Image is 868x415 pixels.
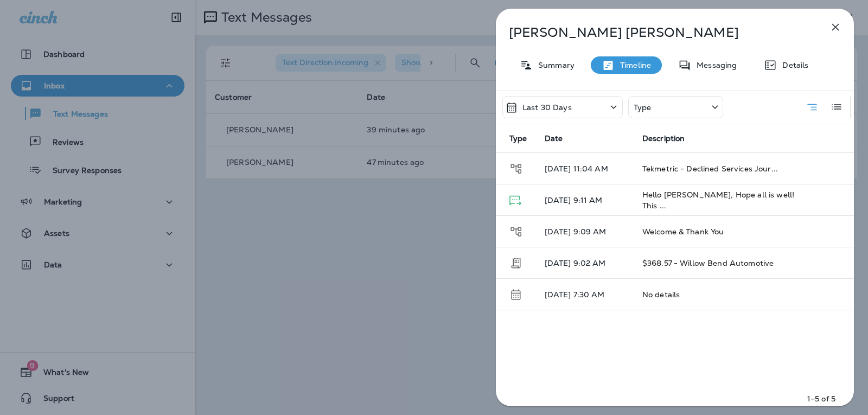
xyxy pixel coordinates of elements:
span: Hello [PERSON_NAME], Hope all is well! This ... [642,190,794,210]
p: [DATE] 11:04 AM [545,164,625,173]
button: Summary View [801,96,823,118]
button: Log View [826,96,847,118]
td: No details [634,279,795,310]
span: Description [642,134,685,143]
p: [DATE] 9:02 AM [545,259,625,267]
span: Type [509,133,527,143]
p: Messaging [691,61,737,69]
span: Welcome & Thank You [642,227,724,237]
span: Transaction [509,257,522,267]
p: Type [634,103,652,112]
p: Details [777,61,808,69]
span: Schedule [509,289,522,298]
span: Text Message - Delivered [509,195,521,205]
span: Journey [509,163,523,173]
span: $368.57 - Willow Bend Automotive [642,258,774,268]
p: [DATE] 7:30 AM [545,290,625,299]
p: Last 30 Days [522,103,572,112]
p: [DATE] 9:11 AM [545,196,625,205]
p: [DATE] 9:09 AM [545,227,625,236]
p: 1–5 of 5 [807,393,835,404]
p: [PERSON_NAME] [PERSON_NAME] [509,25,805,40]
p: Timeline [615,61,651,69]
span: Journey [509,226,523,235]
p: Summary [533,61,575,69]
span: Date [545,133,563,143]
span: Tekmetric - Declined Services Jour... [642,164,778,174]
